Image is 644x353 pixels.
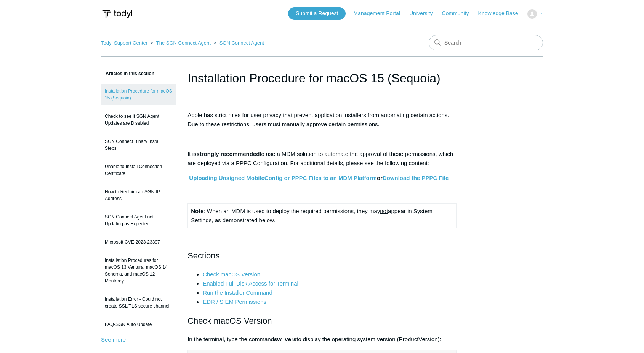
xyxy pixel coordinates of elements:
a: SGN Connect Agent not Updating as Expected [101,210,176,231]
img: Todyl Support Center Help Center home page [101,7,133,21]
a: FAQ-SGN Auto Update [101,317,176,332]
a: Unable to Install Connection Certificate [101,159,176,181]
a: The SGN Connect Agent [156,40,211,46]
h1: Installation Procedure for macOS 15 (Sequoia) [187,69,457,87]
a: Download the PPPC File [383,175,449,181]
a: Submit a Request [288,7,346,20]
a: Check to see if SGN Agent Updates are Disabled [101,109,176,130]
a: How to Reclaim an SGN IP Address [101,185,176,206]
a: Todyl Support Center [101,40,147,46]
a: EDR / SIEM Permissions [203,298,266,305]
a: University [409,10,440,18]
h2: Sections [187,249,457,262]
input: Search [429,35,543,50]
li: The SGN Connect Agent [149,40,212,46]
a: Enabled Full Disk Access for Terminal [203,280,298,287]
a: Installation Procedure for macOS 15 (Sequoia) [101,84,176,105]
span: not [380,208,388,214]
h2: Check macOS Version [187,314,457,327]
a: Installation Error - Could not create SSL/TLS secure channel [101,292,176,313]
a: Management Portal [354,10,408,18]
li: Todyl Support Center [101,40,149,46]
a: Installation Procedures for macOS 13 Ventura, macOS 14 Sonoma, and macOS 12 Monterey [101,253,176,288]
p: It is to use a MDM solution to automate the approval of these permissions, which are deployed via... [187,149,457,168]
a: Uploading Unsigned MobileConfig or PPPC Files to an MDM Platform [189,175,377,181]
a: SGN Connect Binary Install Steps [101,134,176,156]
p: Apple has strict rules for user privacy that prevent application installers from automating certa... [187,111,457,129]
a: See more [101,336,126,343]
li: SGN Connect Agent [212,40,264,46]
strong: Note [191,208,203,214]
span: Articles in this section [101,71,154,76]
a: Check macOS Version [203,271,260,278]
strong: sw_vers [274,336,296,342]
strong: or [189,175,449,181]
strong: strongly recommended [197,151,260,157]
a: SGN Connect Agent [219,40,264,46]
td: : When an MDM is used to deploy the required permissions, they may appear in System Settings, as ... [188,204,457,228]
a: Microsoft CVE-2023-23397 [101,235,176,249]
a: Run the Installer Command [203,289,272,296]
p: In the terminal, type the command to display the operating system version (ProductVersion): [187,335,457,344]
a: Knowledge Base [478,10,526,18]
a: Community [442,10,477,18]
